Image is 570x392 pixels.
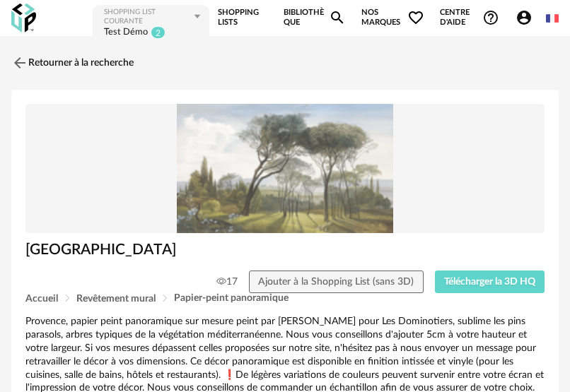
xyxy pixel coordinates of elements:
img: fr [546,12,559,25]
span: Télécharger la 3D HQ [444,277,535,287]
img: svg+xml;base64,PHN2ZyB3aWR0aD0iMjQiIGhlaWdodD0iMjQiIHZpZXdCb3g9IjAgMCAyNCAyNCIgZmlsbD0ibm9uZSIgeG... [11,54,28,71]
span: Magnify icon [329,9,346,26]
div: Shopping List courante [104,8,192,26]
h1: [GEOGRAPHIC_DATA] [25,240,545,259]
a: Shopping Lists [218,4,268,32]
span: Help Circle Outline icon [482,9,499,26]
span: Heart Outline icon [407,9,424,26]
img: Product pack shot [25,104,545,233]
img: OXP [11,4,36,32]
span: Centre d'aideHelp Circle Outline icon [440,8,499,28]
span: Papier-peint panoramique [174,293,289,303]
span: Accueil [25,294,58,304]
a: Retourner à la recherche [11,47,134,78]
button: Ajouter à la Shopping List (sans 3D) [249,271,424,293]
span: Ajouter à la Shopping List (sans 3D) [258,277,414,287]
sup: 2 [151,26,165,39]
span: Revêtement mural [76,294,156,304]
div: Breadcrumb [25,293,545,304]
span: Nos marques [361,4,424,32]
span: Account Circle icon [516,9,533,26]
button: Télécharger la 3D HQ [435,271,545,293]
div: Test Démo [104,26,148,40]
a: BibliothèqueMagnify icon [284,4,346,32]
span: 17 [216,275,238,288]
span: Account Circle icon [516,9,539,26]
